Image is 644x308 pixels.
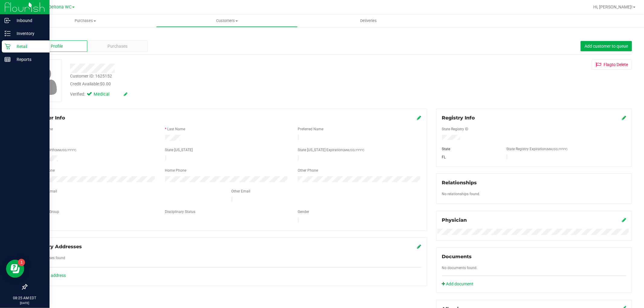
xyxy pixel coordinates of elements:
label: No relationships found. [442,191,480,197]
p: Inbound [11,17,47,24]
label: Date of Birth [35,147,76,153]
a: Purchases [14,14,156,27]
label: Last Name [168,126,185,132]
span: Deliveries [352,18,385,24]
p: [DATE] [3,301,47,305]
span: $0.00 [100,81,111,86]
inline-svg: Inbound [5,17,11,24]
span: Medical [94,91,118,98]
div: Customer ID: 1625152 [70,73,112,79]
span: Delivery Addresses [32,244,82,249]
inline-svg: Retail [5,43,11,49]
label: Disciplinary Status [165,209,196,214]
div: FL [437,154,502,160]
label: State [US_STATE] [165,147,193,153]
label: State Registry ID [442,126,469,132]
span: Relationships [442,180,477,186]
label: Preferred Name [298,126,323,132]
span: Physician [442,217,467,223]
p: 08:25 AM EDT [3,295,47,301]
label: Other Phone [298,168,318,173]
a: Customers [156,14,298,27]
span: (MM/DD/YYYY) [546,148,567,151]
span: Purchases [107,43,127,49]
div: State [437,146,502,152]
a: Add document [442,281,477,287]
div: Credit Available: [70,81,368,87]
span: Deltona WC [49,5,72,10]
label: State Registry Expiration [506,146,567,152]
span: (MM/DD/YYYY) [343,148,364,152]
label: Other Email [231,189,250,194]
inline-svg: Inventory [5,30,11,37]
inline-svg: Reports [5,56,11,62]
p: Inventory [11,30,47,37]
button: Flagto Delete [592,59,632,70]
label: Home Phone [165,168,187,173]
a: Deliveries [298,14,439,27]
p: Reports [11,56,47,63]
span: No documents found. [442,266,478,270]
label: Gender [298,209,309,214]
span: (MM/DD/YYYY) [55,148,76,152]
iframe: Resource center unread badge [18,259,25,266]
span: Customers [156,18,297,24]
span: Registry Info [442,115,475,121]
button: Add customer to queue [581,41,632,51]
label: State [US_STATE] Expiration [298,147,364,153]
span: Documents [442,254,472,259]
span: Profile [51,43,63,49]
div: Verified: [70,91,127,98]
p: Retail [11,43,47,50]
span: Purchases [14,18,156,24]
span: Add customer to queue [585,44,628,49]
span: Hi, [PERSON_NAME]! [593,5,633,9]
iframe: Resource center [6,260,24,278]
